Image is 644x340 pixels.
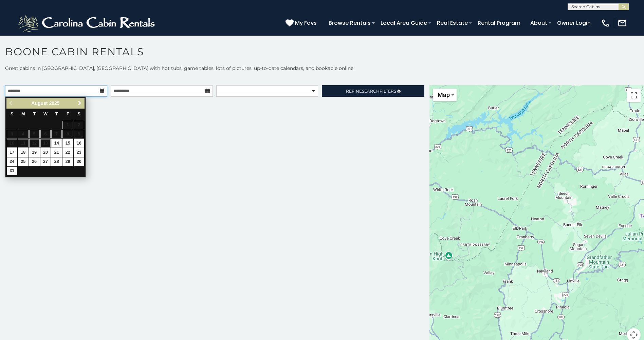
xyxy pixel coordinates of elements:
span: Thursday [55,112,58,116]
a: My Favs [286,19,318,27]
a: 30 [74,157,84,166]
img: mail-regular-white.png [618,18,627,28]
a: Real Estate [434,17,471,29]
a: RefineSearchFilters [322,85,424,97]
a: 26 [29,157,40,166]
a: 18 [18,148,29,157]
span: My Favs [295,19,317,27]
span: Refine Filters [346,89,396,94]
span: Next [77,100,82,106]
a: Browse Rentals [325,17,374,29]
span: Friday [67,112,69,116]
a: 23 [74,148,84,157]
a: 16 [74,139,84,148]
span: August [31,100,48,106]
a: 22 [62,148,73,157]
a: Rental Program [474,17,524,29]
img: phone-regular-white.png [601,18,610,28]
img: White-1-2.png [17,13,158,33]
a: 25 [18,157,29,166]
span: 2025 [49,100,59,106]
a: 21 [51,148,62,157]
a: 24 [7,157,17,166]
span: Map [438,91,450,98]
button: Change map style [433,89,457,101]
span: Sunday [11,112,13,116]
button: Toggle fullscreen view [627,89,641,102]
a: Next [75,99,84,108]
a: 31 [7,167,17,175]
a: 14 [51,139,62,148]
a: About [527,17,551,29]
span: Saturday [78,112,80,116]
span: Wednesday [43,112,48,116]
a: Local Area Guide [377,17,430,29]
span: Monday [21,112,25,116]
a: Owner Login [554,17,594,29]
span: Tuesday [33,112,36,116]
a: 15 [62,139,73,148]
a: 17 [7,148,17,157]
a: 20 [40,148,51,157]
a: 19 [29,148,40,157]
a: 27 [40,157,51,166]
span: Search [362,89,380,94]
a: 29 [62,157,73,166]
a: 28 [51,157,62,166]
